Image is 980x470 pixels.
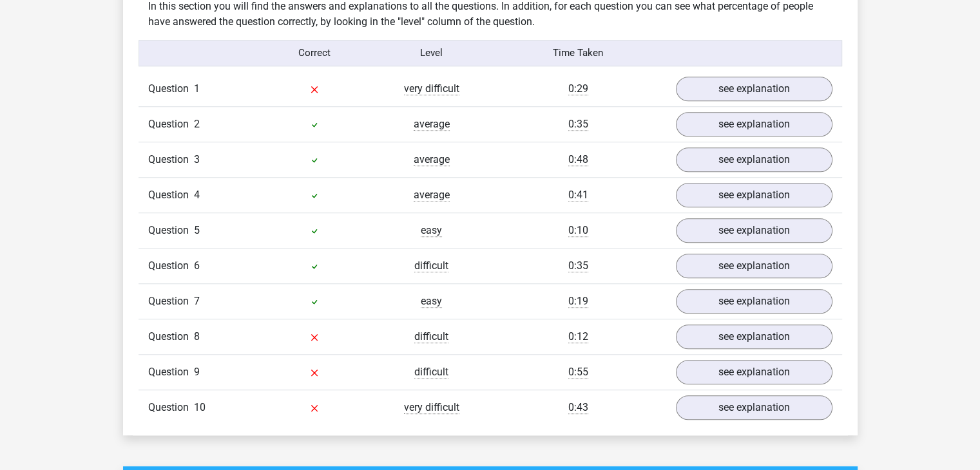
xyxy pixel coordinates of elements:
span: 5 [194,224,200,236]
span: average [414,153,450,166]
span: 7 [194,295,200,307]
span: very difficult [404,401,459,414]
a: see explanation [676,112,832,136]
div: Level [373,46,490,61]
span: 0:29 [568,82,588,95]
span: 10 [194,401,206,413]
span: Question [148,258,194,274]
span: very difficult [404,82,459,95]
a: see explanation [676,254,832,278]
span: average [414,189,450,202]
span: Question [148,223,194,238]
span: difficult [414,259,448,272]
a: see explanation [676,395,832,420]
span: 0:12 [568,330,588,343]
span: 9 [194,366,200,378]
a: see explanation [676,77,832,101]
span: average [414,118,450,131]
a: see explanation [676,324,832,349]
span: 0:19 [568,295,588,308]
span: Question [148,117,194,132]
span: easy [421,295,442,308]
span: Question [148,400,194,415]
span: Question [148,187,194,203]
span: 1 [194,82,200,95]
span: difficult [414,366,448,379]
span: 2 [194,118,200,130]
div: Correct [256,46,373,61]
span: difficult [414,330,448,343]
span: 0:48 [568,153,588,166]
a: see explanation [676,147,832,172]
span: 8 [194,330,200,343]
span: easy [421,224,442,237]
a: see explanation [676,183,832,207]
span: 0:43 [568,401,588,414]
a: see explanation [676,218,832,243]
span: 0:10 [568,224,588,237]
span: Question [148,81,194,97]
span: Question [148,294,194,309]
span: 3 [194,153,200,165]
a: see explanation [676,360,832,384]
span: 0:35 [568,259,588,272]
span: 4 [194,189,200,201]
span: Question [148,364,194,380]
a: see explanation [676,289,832,314]
span: 0:41 [568,189,588,202]
span: Question [148,152,194,167]
span: Question [148,329,194,344]
div: Time Taken [490,46,666,61]
span: 0:55 [568,366,588,379]
span: 6 [194,259,200,272]
span: 0:35 [568,118,588,131]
